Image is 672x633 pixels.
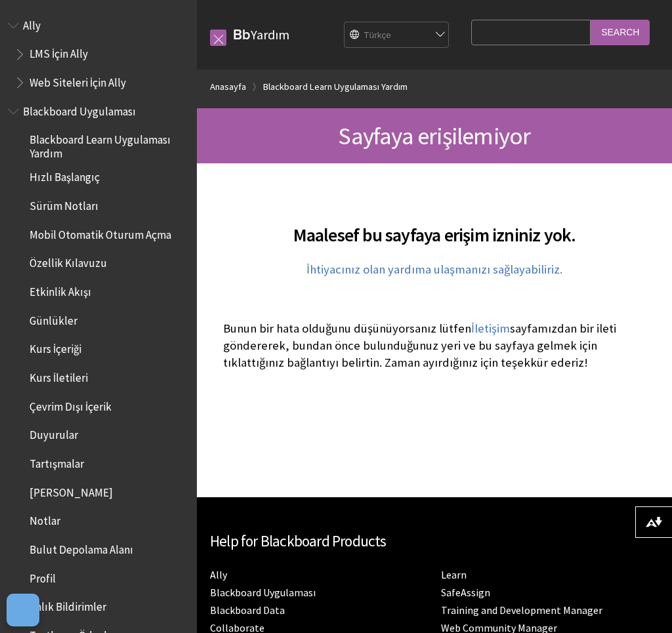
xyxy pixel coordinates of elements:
a: Blackboard Data [210,603,285,617]
span: Mobil Otomatik Oturum Açma [30,224,171,241]
p: Bunun bir hata olduğunu düşünüyorsanız lütfen sayfamızdan bir ileti göndererek, bundan önce bulun... [223,320,646,372]
a: Blackboard Uygulaması [210,586,316,600]
span: Blackboard Learn Uygulaması Yardım [30,129,188,160]
span: [PERSON_NAME] [30,481,113,499]
span: Profil [30,567,56,585]
span: Anlık Bildirimler [30,596,106,614]
h2: Maalesef bu sayfaya erişim izniniz yok. [223,205,646,249]
span: Ally [23,14,41,32]
span: Özellik Kılavuzu [30,253,107,270]
span: Tartışmalar [30,453,84,470]
a: BbYardım [233,26,289,43]
select: Site Language Selector [345,22,450,49]
a: Learn [441,568,467,582]
a: Training and Development Manager [441,603,602,617]
a: Blackboard Learn Uygulaması Yardım [263,79,408,95]
span: Günlükler [30,310,77,327]
span: Web Siteleri İçin Ally [30,71,126,89]
span: LMS İçin Ally [30,43,88,61]
span: Çevrim Dışı İçerik [30,396,112,413]
strong: Bb [233,26,251,43]
span: Sayfaya erişilemiyor [338,121,530,151]
nav: Book outline for Anthology Ally Help [8,14,189,94]
button: Açık Tercihler [7,594,39,626]
span: Kurs İçeriği [30,338,81,356]
span: Bulut Depolama Alanı [30,539,133,556]
span: Notlar [30,510,60,528]
span: Sürüm Notları [30,195,98,213]
a: Ally [210,568,227,582]
span: Blackboard Uygulaması [23,100,136,118]
a: İletişim [471,321,510,337]
span: Duyurular [30,424,78,442]
a: İhtiyacınız olan yardıma ulaşmanızı sağlayabiliriz. [306,262,562,277]
span: Kurs İletileri [30,367,88,384]
span: Hızlı Başlangıç [30,167,100,184]
h2: Help for Blackboard Products [210,530,659,553]
a: SafeAssign [441,586,490,600]
a: Anasayfa [210,79,246,95]
span: Etkinlik Akışı [30,281,91,298]
input: Search [591,20,650,45]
